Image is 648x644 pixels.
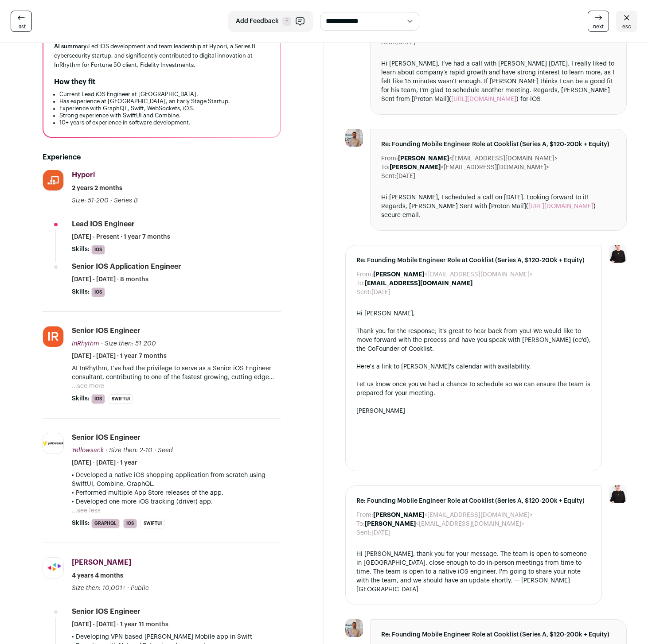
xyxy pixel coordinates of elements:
[616,11,637,32] a: esc
[59,91,269,98] li: Current Lead iOS Engineer at [GEOGRAPHIC_DATA].
[381,172,396,181] dt: Sent:
[390,163,549,172] dd: <[EMAIL_ADDRESS][DOMAIN_NAME]>
[110,196,112,205] span: ·
[622,23,631,30] span: esc
[356,497,591,505] span: Re: Founding Mobile Engineer Role at Cooklist (Series A, $120-200k + Equity)
[72,585,125,591] span: Size then: 10,001+
[72,607,141,617] div: Senior iOS Engineer
[72,519,90,528] span: Skills:
[72,184,122,193] span: 2 years 2 months
[72,287,90,296] span: Skills:
[72,447,104,454] span: Yellowsack
[228,11,313,32] button: Add Feedback F
[114,198,138,204] span: Series B
[72,171,95,178] span: Hypori
[609,485,627,503] img: 9240684-medium_jpg
[91,394,105,404] li: iOS
[54,43,88,49] span: AI summary:
[59,119,269,126] li: 10+ years of experience in software development.
[72,433,141,442] div: Senior iOS Engineer
[373,270,533,279] dd: <[EMAIL_ADDRESS][DOMAIN_NAME]>
[356,327,591,353] div: Thank you for the response; it’s great to hear back from you! We would like to move forward with ...
[123,519,137,528] li: iOS
[72,382,104,391] button: ...see more
[396,172,415,181] dd: [DATE]
[43,559,63,576] img: f67fc551e5ee9bb83bd71942c29313c0fcb3221e8cf5769214c9581c93e49392.jpg
[72,275,148,284] span: [DATE] - [DATE] · 8 months
[528,203,593,209] a: [URL][DOMAIN_NAME]
[54,77,95,87] h2: How they fit
[345,129,363,147] img: 416ca2f78ad37dcf409ac088eb387a73ab2d08d2e69a50ee120ceea6c0e8ec6c.jpg
[72,559,131,566] span: [PERSON_NAME]
[451,96,516,102] a: [URL][DOMAIN_NAME]
[91,245,105,255] li: iOS
[72,219,135,229] div: Lead iOS Engineer
[72,233,170,241] span: [DATE] - Present · 1 year 7 months
[43,152,281,163] h2: Experience
[141,519,165,528] li: SwiftUI
[59,98,269,105] li: Has experience at [GEOGRAPHIC_DATA], an Early Stage Startup.
[356,380,591,398] div: Let us know once you've had a chance to schedule so we can ensure the team is prepared for your m...
[72,341,99,347] span: InRhythm
[154,446,156,455] span: ·
[282,17,291,26] span: F
[365,520,524,528] dd: <[EMAIL_ADDRESS][DOMAIN_NAME]>
[43,441,63,446] img: 7920c061928f17071a16215933995d8ea8772591ba53d1d2a4a34861474a18ff.png
[356,528,371,537] dt: Sent:
[72,245,90,254] span: Skills:
[371,288,390,297] dd: [DATE]
[588,11,609,32] a: next
[356,364,531,370] a: Here's a link to [PERSON_NAME]'s calendar with availability.
[72,506,101,515] button: ...see less
[72,471,281,506] p: • Developed a native iOS shopping application from scratch using SwiftUI, Combine, GraphQL. • Per...
[381,140,616,149] span: Re: Founding Mobile Engineer Role at Cooklist (Series A, $120-200k + Equity)
[91,519,120,528] li: GraphQL
[345,619,363,637] img: 416ca2f78ad37dcf409ac088eb387a73ab2d08d2e69a50ee120ceea6c0e8ec6c.jpg
[72,571,123,580] span: 4 years 4 months
[356,407,591,415] div: [PERSON_NAME]
[381,154,398,163] dt: From:
[398,154,558,163] dd: <[EMAIL_ADDRESS][DOMAIN_NAME]>
[72,364,281,382] p: At InRhythm, I’ve had the privilege to serve as a Senior iOS Engineer consultant, contributing to...
[356,511,373,520] dt: From:
[356,288,371,297] dt: Sent:
[365,280,472,287] b: [EMAIL_ADDRESS][DOMAIN_NAME]
[72,352,167,361] span: [DATE] - [DATE] · 1 year 7 months
[356,279,365,288] dt: To:
[356,256,591,265] span: Re: Founding Mobile Engineer Role at Cooklist (Series A, $120-200k + Equity)
[373,272,424,278] b: [PERSON_NAME]
[59,105,269,112] li: Experience with GraphQL, Swift, WebSockets, iOS.
[72,326,141,336] div: Senior iOS Engineer
[91,287,105,297] li: iOS
[72,394,90,403] span: Skills:
[43,170,63,190] img: e1ca6b88cc4d54f1567dfc4053772f944deb3509a0e886fbbf9183ebed835fb2.jpg
[381,163,390,172] dt: To:
[72,458,137,467] span: [DATE] - [DATE] · 1 year
[127,584,129,593] span: ·
[158,447,173,454] span: Seed
[17,23,26,30] span: last
[54,42,269,70] div: Led iOS development and team leadership at Hypori, a Series B cybersecurity startup, and signific...
[398,155,449,162] b: [PERSON_NAME]
[390,164,441,171] b: [PERSON_NAME]
[101,341,156,347] span: · Size then: 51-200
[72,620,168,629] span: [DATE] - [DATE] · 1 year 11 months
[109,394,133,404] li: SwiftUI
[356,309,591,318] div: Hi [PERSON_NAME],
[43,326,63,347] img: 0d1677fd545a0dc565f748de59dd0d289879adeba7755dd7ef0667d4c67df810.jpg
[381,59,616,104] div: Hi [PERSON_NAME], I’ve had a call with [PERSON_NAME] [DATE]. I really liked to learn about compan...
[131,585,149,591] span: Public
[593,23,604,30] span: next
[105,447,152,454] span: · Size then: 2-10
[356,270,373,279] dt: From:
[59,112,269,119] li: Strong experience with SwiftUI and Combine.
[236,17,279,26] span: Add Feedback
[356,550,591,594] div: Hi [PERSON_NAME], thank you for your message. The team is open to someone in [GEOGRAPHIC_DATA], c...
[356,520,365,528] dt: To:
[11,11,32,32] a: last
[381,193,616,220] div: Hi [PERSON_NAME], I scheduled a call on [DATE]. Looking forward to it! Regards, [PERSON_NAME] Sen...
[365,521,416,527] b: [PERSON_NAME]
[373,511,533,520] dd: <[EMAIL_ADDRESS][DOMAIN_NAME]>
[371,528,390,537] dd: [DATE]
[72,198,109,204] span: Size: 51-200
